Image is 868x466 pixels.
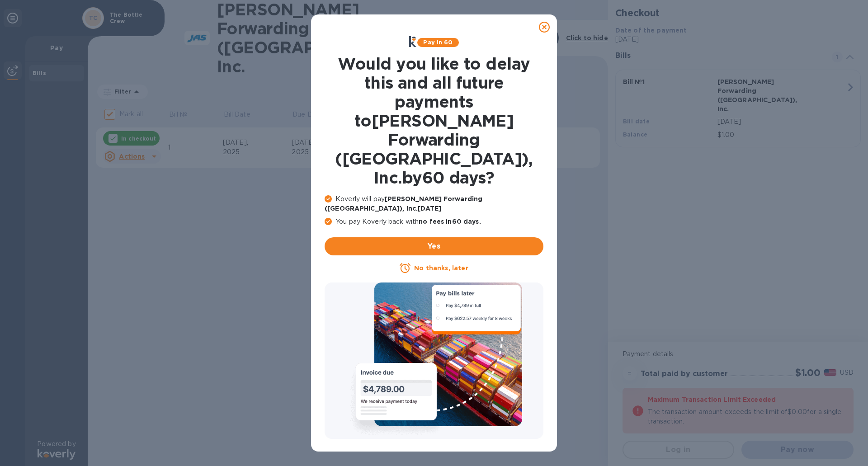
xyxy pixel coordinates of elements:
[325,54,543,187] h1: Would you like to delay this and all future payments to [PERSON_NAME] Forwarding ([GEOGRAPHIC_DAT...
[332,241,536,252] span: Yes
[325,194,543,213] p: Koverly will pay
[325,195,482,212] b: [PERSON_NAME] Forwarding ([GEOGRAPHIC_DATA]), Inc. [DATE]
[423,39,453,46] b: Pay in 60
[325,217,543,226] p: You pay Koverly back with
[325,237,543,255] button: Yes
[419,218,481,225] b: no fees in 60 days .
[414,264,468,272] u: No thanks, later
